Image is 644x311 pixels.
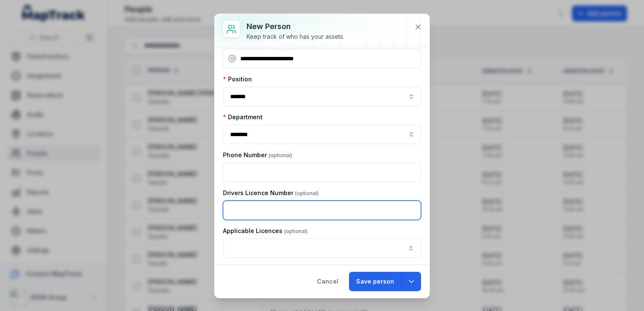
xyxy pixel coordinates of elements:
label: Applicable Licences [223,227,308,235]
label: Department [223,113,263,121]
button: Cancel [310,272,346,291]
button: Save person [349,272,401,291]
label: Phone Number [223,151,292,159]
input: person-add:cf[d58871d9-fb17-4953-add9-129f58a8aa2a]-label [223,125,421,144]
label: Drivers Licence Number [223,189,319,197]
h3: New person [247,21,344,32]
input: person-add:cf[a5f131d4-f479-476f-b193-28e9569ab92d]-label [223,87,421,106]
div: Keep track of who has your assets. [247,32,344,41]
label: Position [223,75,252,83]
